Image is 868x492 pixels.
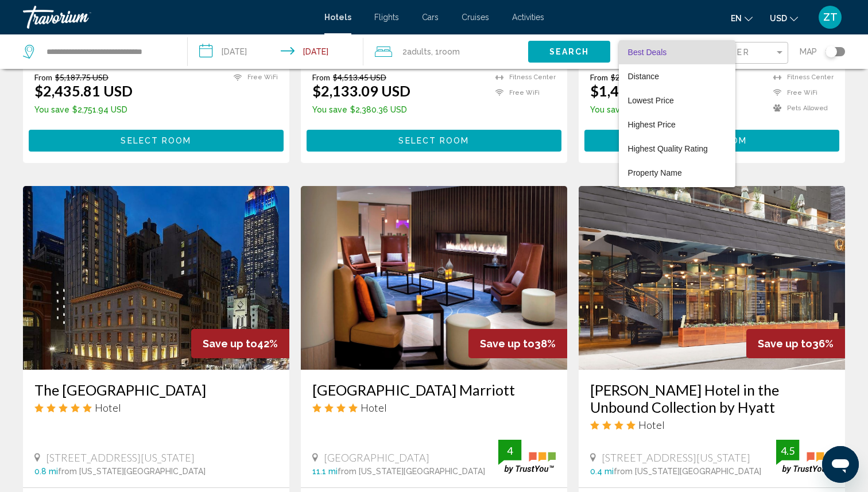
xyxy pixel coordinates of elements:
div: Sort by [619,40,735,187]
span: Distance [628,72,659,81]
iframe: Button to launch messaging window [822,446,859,483]
span: Property Name [628,168,682,177]
span: Best Deals [628,48,667,57]
span: Lowest Price [628,96,674,105]
span: Highest Price [628,120,676,129]
span: Highest Quality Rating [628,144,708,153]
